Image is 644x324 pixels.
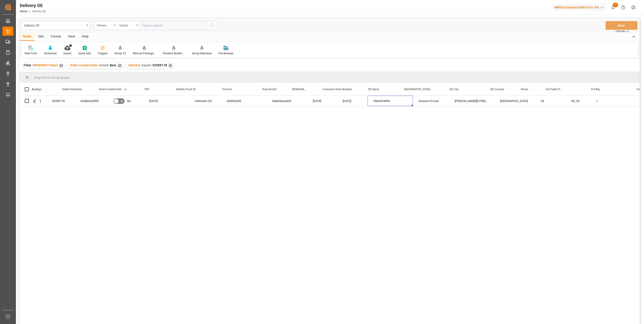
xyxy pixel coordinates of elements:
div: Group V2 [114,51,126,55]
span: DD Country [490,88,504,91]
div: Home [19,33,35,41]
div: DE_02 [566,96,591,106]
div: 1 [591,96,636,106]
span: Ctrl/CMD + S [616,30,629,33]
span: RRSDISPOTobias [33,63,58,67]
div: [PERSON_NAME][STREET_ADDRESS] [449,96,495,106]
span: Customer Order Number [323,88,352,91]
div: Delivery DE [24,22,85,28]
span: Order Created Date [99,88,122,91]
span: Req Del Dat [262,88,276,91]
div: Format [47,33,65,41]
div: Quick Add [78,51,91,55]
div: New Form [25,51,37,55]
span: [GEOGRAPHIC_DATA] [404,88,430,91]
div: Group Deliveries [192,51,212,55]
span: Order Created Date [70,63,98,67]
span: sorted [99,63,108,67]
div: Melitta Europa GmbH & Co. KG [553,4,606,11]
div: [DATE] [337,96,368,106]
span: [DOMAIN_NAME] Dat [292,88,308,91]
span: DD Name [368,88,379,91]
div: ✕ [169,64,172,67]
div: ✕ [59,64,63,67]
a: Home [20,10,27,13]
input: Type to search [140,21,208,30]
span: Truck Id [222,88,232,91]
div: 068e30eade33 [267,96,307,106]
div: [GEOGRAPHIC_DATA] [495,96,535,106]
div: Manual Package TypeDetermination [133,51,156,55]
span: No [127,96,131,106]
button: show 11 new notifications [608,2,618,12]
button: Save [606,21,637,30]
span: Est Pallet Pl [546,88,560,91]
div: [DATE] [307,96,337,106]
div: Download [44,51,57,55]
span: Melitta Truck ID [176,88,196,91]
button: open menu [94,21,117,30]
div: Hartmann DE [189,96,221,106]
div: 5cb8602e8ff8 [75,96,107,106]
span: Route [521,88,528,91]
div: Amazon EU Sarl [413,96,449,106]
div: Action [32,87,41,91]
button: open menu [22,21,90,30]
span: Drag here to set row groups [34,76,70,79]
div: [DATE] [144,96,189,106]
div: Press SPACE to select this row. [19,96,47,106]
div: View [65,33,78,41]
div: ✕ [118,64,122,67]
div: 7MAUWWRH [368,96,413,106]
div: Help [78,33,92,41]
span: Equals [142,63,151,67]
div: DE [535,96,566,106]
div: Delivery [97,22,112,27]
div: Triggers [98,51,108,55]
div: Equals [119,22,135,27]
div: Timeslot Booking Report [162,51,185,55]
span: desc [109,63,116,67]
span: Filter : [24,63,33,67]
button: search button [208,21,217,30]
div: Edit [35,33,47,41]
span: TSP [144,88,149,91]
span: DD City [450,88,459,91]
span: Delivery [129,63,140,67]
div: 600002689 [221,96,267,106]
div: File Browser [219,51,233,55]
button: Help Center [618,2,628,12]
div: 92559178 [47,96,75,106]
span: Pal Big [591,88,600,91]
span: 11 [613,3,618,7]
span: Delete Deliveries [62,88,82,91]
button: open menu [117,21,140,30]
button: Melitta Europa GmbH & Co. KG [553,3,608,12]
div: Delivery DE [20,2,46,9]
span: 92559178 [152,63,167,67]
